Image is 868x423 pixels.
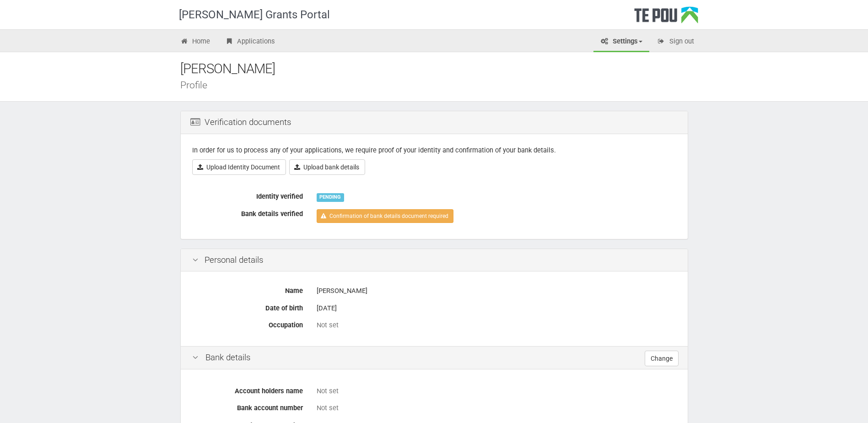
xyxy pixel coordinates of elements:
[185,283,310,296] label: Name
[185,189,310,201] label: Identity verified
[185,300,310,313] label: Date of birth
[289,159,365,175] a: Upload bank details
[181,346,688,369] div: Bank details
[317,209,453,223] a: Confirmation of bank details document required
[185,317,310,330] label: Occupation
[218,32,282,52] a: Applications
[185,206,310,219] label: Bank details verified
[317,386,676,396] div: Not set
[645,351,679,366] a: Change
[192,146,676,155] p: In order for us to process any of your applications, we require proof of your identity and confir...
[317,193,344,201] div: PENDING
[181,249,688,272] div: Personal details
[634,6,698,29] div: Te Pou Logo
[317,320,676,330] div: Not set
[173,32,217,52] a: Home
[650,32,701,52] a: Sign out
[180,80,702,90] div: Profile
[185,383,310,396] label: Account holders name
[185,400,310,413] label: Bank account number
[593,32,649,52] a: Settings
[317,283,676,299] div: [PERSON_NAME]
[181,111,688,134] div: Verification documents
[192,159,286,175] a: Upload Identity Document
[180,59,702,79] div: [PERSON_NAME]
[317,403,676,413] div: Not set
[317,300,676,316] div: [DATE]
